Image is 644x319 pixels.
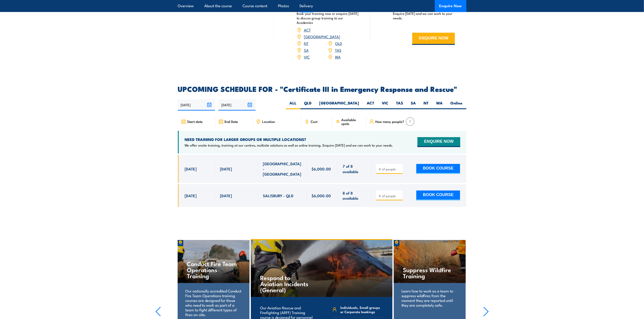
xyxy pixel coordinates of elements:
label: [GEOGRAPHIC_DATA] [316,100,363,109]
label: ALL [286,100,300,109]
a: SA [304,47,309,53]
a: QLD [335,41,342,46]
span: SALISBURY - QLD [263,193,294,198]
label: WA [433,100,447,109]
a: NT [304,41,309,46]
h2: UPCOMING SCHEDULE FOR - "Certificate III in Emergency Response and Rescue" [178,86,466,92]
label: TAS [392,100,407,109]
span: 8 of 8 available [343,190,366,201]
span: End Date [225,120,238,123]
span: Start date [187,120,203,123]
label: VIC [378,100,392,109]
p: Book your training now or enquire [DATE] to discuss group training to our Academies [297,11,359,25]
input: # of people [379,194,401,198]
h4: NEED TRAINING FOR LARGER GROUPS OR MULTIPLE LOCATIONS? [185,137,393,142]
span: $6,000.00 [312,166,331,171]
span: [DATE] [220,193,232,198]
span: Location [262,120,275,123]
span: [DATE] [185,193,197,198]
h4: Conduct Fire Team Operations Training [187,260,240,279]
label: ACT [363,100,378,109]
a: VIC [304,54,310,59]
a: ACT [304,27,311,32]
a: TAS [335,47,341,53]
label: QLD [300,100,316,109]
span: $6,000.00 [312,193,331,198]
p: Enquire [DATE] and we can work to your needs. [393,11,455,20]
input: From date [178,99,215,111]
label: SA [407,100,420,109]
button: BOOK COURSE [416,164,460,174]
span: Available spots [341,118,363,125]
span: [DATE] [220,166,232,171]
button: ENQUIRE NOW [412,33,455,45]
button: BOOK COURSE [416,190,460,200]
label: NT [420,100,433,109]
p: We offer onsite training, training at our centres, multisite solutions as well as online training... [185,143,393,147]
span: Individuals, Small groups or Corporate bookings [340,305,383,314]
a: WA [335,54,341,59]
span: [DATE] [185,166,197,171]
p: Learn how to work as a team to suppress wildfires from the moment they are reported until they ar... [401,288,458,307]
span: 7 of 8 available [343,163,366,174]
button: ENQUIRE NOW [417,137,460,147]
h4: Suppress Wildfire Training [403,267,456,279]
span: How many people? [376,120,404,123]
span: Cost [311,120,318,123]
input: # of people [379,167,401,171]
span: [GEOGRAPHIC_DATA] - [GEOGRAPHIC_DATA] [263,161,302,177]
h4: Respond to Aviation Incidents (General) [260,274,313,293]
label: Online [447,100,466,109]
p: Our nationally accredited Conduct Fire Team Operations training courses are designed for those wh... [185,288,242,317]
a: [GEOGRAPHIC_DATA] [304,34,340,39]
input: To date [218,99,256,111]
